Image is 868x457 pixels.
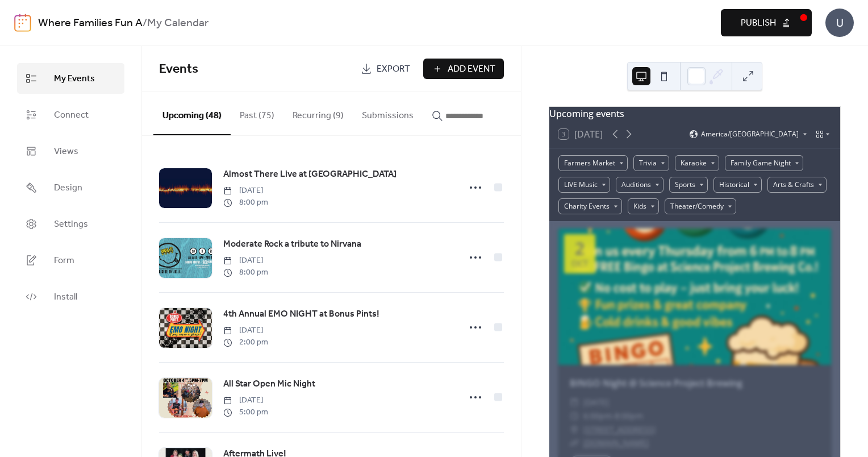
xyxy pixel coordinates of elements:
button: Submissions [353,92,423,134]
a: 4th Annual EMO NIGHT at Bonus Pints! [223,307,379,322]
span: All Star Open Mic Night [223,377,315,391]
span: [DATE] [583,396,609,409]
span: 8:00 pm [223,267,268,279]
a: Moderate Rock a tribute to Nirvana [223,237,361,252]
div: U [825,9,854,37]
button: Past (75) [231,92,283,134]
a: Settings [17,209,124,239]
span: America/[GEOGRAPHIC_DATA] [701,131,799,138]
span: Views [54,145,78,159]
span: 6:00pm [583,409,612,423]
span: Settings [54,218,88,231]
div: Oct [571,259,588,268]
div: Upcoming events [549,107,840,121]
span: [DATE] [223,185,268,197]
a: All Star Open Mic Night [223,377,315,392]
span: Export [377,63,410,76]
div: ​ [570,436,579,450]
img: logo [14,14,31,32]
span: My Events [54,72,95,86]
button: Publish [721,9,812,36]
span: 4th Annual EMO NIGHT at Bonus Pints! [223,308,379,321]
span: [DATE] [223,255,268,267]
a: [DOMAIN_NAME] [583,437,649,448]
span: Publish [741,16,776,30]
span: 2:00 pm [223,336,268,348]
button: Recurring (9) [283,92,353,134]
span: Install [54,290,77,304]
span: Connect [54,109,89,122]
span: [DATE] [223,394,268,406]
div: ​ [570,409,579,423]
a: My Events [17,63,124,94]
span: Almost There Live at [GEOGRAPHIC_DATA] [223,168,397,181]
a: Almost There Live at [GEOGRAPHIC_DATA] [223,167,397,182]
b: / [143,13,147,34]
div: ​ [570,423,579,437]
a: [STREET_ADDRESS] [583,423,656,437]
span: Events [159,57,198,82]
span: 8:00pm [615,409,643,423]
button: Add Event [423,59,504,79]
a: Form [17,245,124,276]
a: Connect [17,99,124,130]
b: My Calendar [147,13,208,34]
div: 2 [575,240,585,257]
a: Views [17,136,124,167]
span: Moderate Rock a tribute to Nirvana [223,238,361,251]
span: Form [54,254,74,268]
span: Design [54,181,82,195]
a: Design [17,172,124,203]
button: Upcoming (48) [153,92,231,135]
span: - [612,409,615,423]
a: BINGO Night @ Science Project Brewing [570,377,742,389]
a: Install [17,281,124,312]
span: Add Event [448,63,495,76]
a: Where Families Fun A [38,13,143,34]
span: [DATE] [223,325,268,336]
a: Export [352,59,419,79]
div: ​ [570,396,579,409]
span: 8:00 pm [223,197,268,209]
span: 5:00 pm [223,406,268,418]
